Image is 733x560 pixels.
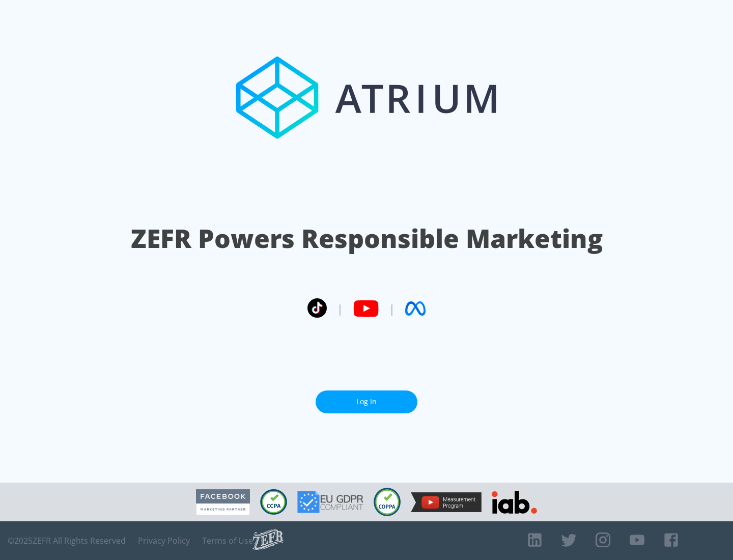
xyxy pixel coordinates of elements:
img: COPPA Compliant [374,488,401,516]
span: © 2025 ZEFR All Rights Reserved [8,536,126,546]
img: IAB [492,491,537,514]
a: Privacy Policy [138,536,190,546]
span: | [389,301,395,316]
img: CCPA Compliant [260,489,287,515]
img: Facebook Marketing Partner [196,489,250,515]
a: Log In [316,390,417,413]
span: | [337,301,343,316]
h1: ZEFR Powers Responsible Marketing [131,221,603,256]
img: YouTube Measurement Program [411,492,482,512]
img: GDPR Compliant [297,491,363,513]
a: Terms of Use [202,536,253,546]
